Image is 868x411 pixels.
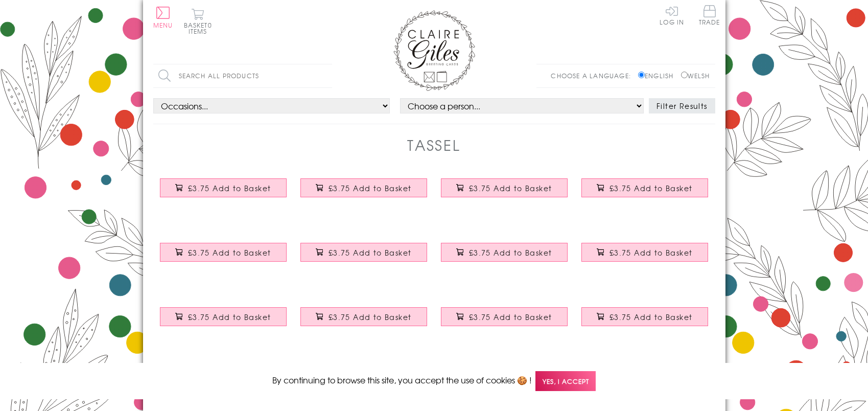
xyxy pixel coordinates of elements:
[393,10,475,91] img: Claire Giles Greetings Cards
[153,171,294,215] a: Birthday Card, Dab Man, One of a Kind, Embellished with a colourful tassel £3.75 Add to Basket
[609,183,693,193] span: £3.75 Add to Basket
[160,307,287,326] button: £3.75 Add to Basket
[329,312,412,322] span: £3.75 Add to Basket
[329,183,412,193] span: £3.75 Add to Basket
[300,307,427,326] button: £3.75 Add to Basket
[469,183,552,193] span: £3.75 Add to Basket
[681,72,688,78] input: Welsh
[160,243,287,262] button: £3.75 Add to Basket
[434,171,575,215] a: Birthday Card, Butterfly Wreath, Embellished with a colourful tassel £3.75 Add to Basket
[575,171,715,215] a: Birthday Card, Ice Lollies, Cool Birthday, Embellished with a colourful tassel £3.75 Add to Basket
[469,247,552,258] span: £3.75 Add to Basket
[609,247,693,258] span: £3.75 Add to Basket
[551,71,636,80] p: Choose a language:
[153,20,173,30] span: Menu
[434,235,575,279] a: Birthday Card, Bomb, You're the Bomb, Embellished with a colourful tassel £3.75 Add to Basket
[153,235,294,279] a: Birthday Card, Spring Flowers, Embellished with a colourful tassel £3.75 Add to Basket
[407,134,461,155] h1: Tassel
[699,5,720,27] a: Trade
[153,7,173,28] button: Menu
[300,243,427,262] button: £3.75 Add to Basket
[434,300,575,344] a: Thank You Teacher Card, Trophy, Embellished with a colourful tassel £3.75 Add to Basket
[699,5,720,25] span: Trade
[441,178,568,197] button: £3.75 Add to Basket
[581,307,708,326] button: £3.75 Add to Basket
[660,5,684,25] a: Log In
[575,300,715,344] a: Thank You Teacher Card, Medal & Books, Embellished with a colourful tassel £3.75 Add to Basket
[441,307,568,326] button: £3.75 Add to Basket
[160,178,287,197] button: £3.75 Add to Basket
[294,235,434,279] a: Birthday Card, Unicorn, Fabulous You, Embellished with a colourful tassel £3.75 Add to Basket
[609,312,693,322] span: £3.75 Add to Basket
[581,243,708,262] button: £3.75 Add to Basket
[681,71,710,80] label: Welsh
[441,243,568,262] button: £3.75 Add to Basket
[638,71,678,80] label: English
[294,171,434,215] a: Birthday Card, Paperchain Girls, Embellished with a colourful tassel £3.75 Add to Basket
[469,312,552,322] span: £3.75 Add to Basket
[294,300,434,344] a: Good Luck Exams Card, Rainbow, Embellished with a colourful tassel £3.75 Add to Basket
[638,72,645,78] input: English
[300,178,427,197] button: £3.75 Add to Basket
[649,98,715,113] button: Filter Results
[581,178,708,197] button: £3.75 Add to Basket
[188,183,271,193] span: £3.75 Add to Basket
[189,20,212,36] span: 0 items
[153,64,332,87] input: Search all products
[184,8,212,34] button: Basket0 items
[153,300,294,344] a: Wedding Congratulations Card, Flowers Heart, Embellished with a colourful tassel £3.75 Add to Basket
[535,371,596,391] span: Yes, I accept
[188,312,271,322] span: £3.75 Add to Basket
[575,235,715,279] a: Engagement Card, Heart in Stars, Wedding, Embellished with a colourful tassel £3.75 Add to Basket
[322,64,332,87] input: Search
[188,247,271,258] span: £3.75 Add to Basket
[329,247,412,258] span: £3.75 Add to Basket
